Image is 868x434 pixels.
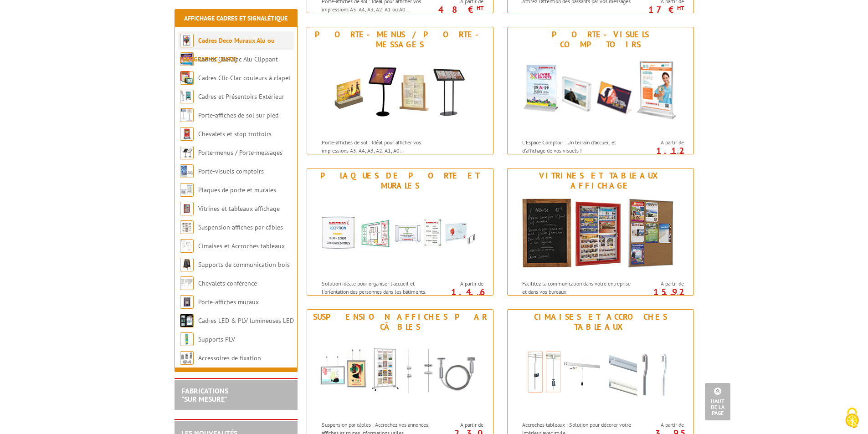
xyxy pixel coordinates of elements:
button: Cookies (fenêtre modale) [836,403,868,434]
a: Vitrines et tableaux affichage [198,204,280,213]
div: Porte-visuels comptoirs [510,30,691,50]
p: L'Espace Comptoir : Un terrain d'accueil et d'affichage de vos visuels ! [522,138,635,154]
sup: HT [677,292,684,300]
img: Accessoires de fixation [180,351,194,365]
span: A partir de [437,280,483,287]
a: Porte-visuels comptoirs [198,167,264,175]
p: Solution idéale pour organiser l'accueil et l'orientation des personnes dans les bâtiments. [322,280,435,295]
p: Porte-affiches de sol : Idéal pour afficher vos impressions A5, A4, A3, A2, A1, A0... [322,138,435,154]
a: Cadres et Présentoirs Extérieur [198,92,284,101]
div: Vitrines et tableaux affichage [510,171,691,191]
a: Plaques de porte et murales Plaques de porte et murales Solution idéale pour organiser l'accueil ... [307,168,493,296]
img: Plaques de porte et murales [316,193,484,275]
p: 1.12 € [633,148,684,159]
img: Vitrines et tableaux affichage [516,193,685,275]
img: Cimaises et Accroches tableaux [180,239,194,253]
a: Porte-affiches de sol sur pied [198,111,278,119]
a: Porte-affiches muraux [198,298,259,306]
div: Plaques de porte et murales [309,171,491,191]
img: Supports PLV [180,332,194,346]
div: Suspension affiches par câbles [309,312,491,332]
img: Cimaises et Accroches tableaux [516,334,685,416]
a: Affichage Cadres et Signalétique [184,14,288,22]
img: Suspension affiches par câbles [316,334,484,416]
img: Chevalets conférence [180,276,194,290]
img: Suspension affiches par câbles [180,220,194,234]
a: FABRICATIONS"Sur Mesure" [181,386,228,403]
a: Cadres LED & PLV lumineuses LED [198,317,294,325]
img: Porte-menus / Porte-messages [180,146,194,159]
a: Haut de la page [705,383,730,420]
sup: HT [477,4,483,12]
img: Cookies (fenêtre modale) [841,407,863,429]
a: Porte-menus / Porte-messages [198,148,282,157]
a: Suspension affiches par câbles [198,223,283,231]
span: A partir de [437,421,483,429]
img: Vitrines et tableaux affichage [180,202,194,215]
a: Supports de communication bois [198,260,290,269]
img: Supports de communication bois [180,258,194,271]
img: Porte-menus / Porte-messages [334,52,466,134]
p: 17 € [633,7,684,12]
span: A partir de [637,280,684,287]
img: Chevalets et stop trottoirs [180,127,194,141]
img: Cadres et Présentoirs Extérieur [180,90,194,103]
a: Chevalets et stop trottoirs [198,130,272,138]
img: Porte-visuels comptoirs [516,52,685,134]
a: Porte-visuels comptoirs Porte-visuels comptoirs L'Espace Comptoir : Un terrain d'accueil et d'aff... [507,27,694,154]
p: 15.92 € [633,289,684,300]
sup: HT [677,151,684,158]
a: Chevalets conférence [198,279,257,287]
p: Facilitez la communication dans votre entreprise et dans vos bureaux. [522,280,635,295]
img: Cadres LED & PLV lumineuses LED [180,314,194,327]
a: Vitrines et tableaux affichage Vitrines et tableaux affichage Facilitez la communication dans vot... [507,168,694,296]
img: Plaques de porte et murales [180,183,194,197]
img: Porte-affiches muraux [180,295,194,309]
a: Supports PLV [198,335,235,343]
div: Porte-menus / Porte-messages [309,30,491,50]
p: 1.46 € [432,289,483,300]
a: Plaques de porte et murales [198,186,276,194]
img: Cadres Clic-Clac couleurs à clapet [180,71,194,85]
p: 48 € [432,7,483,12]
span: A partir de [637,421,684,429]
a: Cadres Deco Muraux Alu ou [GEOGRAPHIC_DATA] [180,36,275,63]
sup: HT [477,292,483,300]
img: Cadres Deco Muraux Alu ou Bois [180,34,194,47]
a: Cadres Clic-Clac couleurs à clapet [198,74,291,82]
a: Accessoires de fixation [198,354,261,362]
sup: HT [677,4,684,12]
img: Porte-visuels comptoirs [180,164,194,178]
span: A partir de [637,139,684,146]
div: Cimaises et Accroches tableaux [510,312,691,332]
img: Porte-affiches de sol sur pied [180,108,194,122]
a: Porte-menus / Porte-messages Porte-menus / Porte-messages Porte-affiches de sol : Idéal pour affi... [307,27,493,154]
a: Cimaises et Accroches tableaux [198,242,285,250]
a: Cadres Clic-Clac Alu Clippant [198,55,278,63]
